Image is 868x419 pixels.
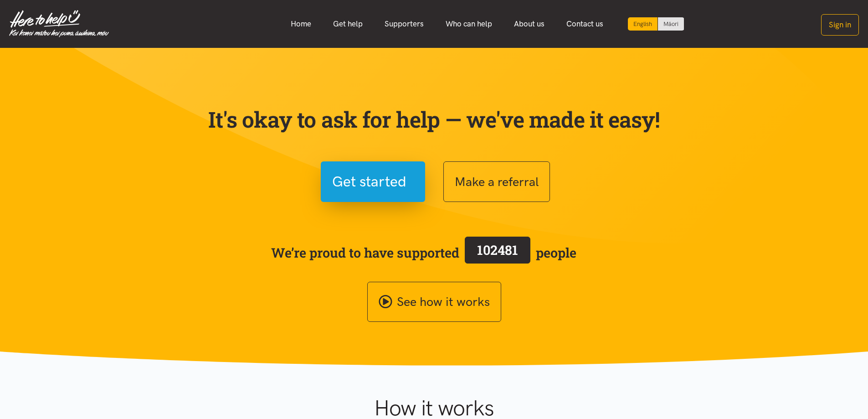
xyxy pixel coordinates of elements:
[435,14,503,34] a: Who can help
[271,235,576,270] span: We’re proud to have supported people
[321,161,425,202] button: Get started
[206,106,662,133] p: It's okay to ask for help — we've made it easy!
[658,17,684,31] a: Switch to Te Reo Māori
[821,14,859,36] button: Sign in
[459,235,536,270] a: 102481
[443,161,550,202] button: Make a referral
[628,17,658,31] div: Current language
[503,14,555,34] a: About us
[280,14,322,34] a: Home
[322,14,374,34] a: Get help
[332,170,406,193] span: Get started
[374,14,435,34] a: Supporters
[555,14,614,34] a: Contact us
[9,10,109,37] img: Home
[477,241,518,259] span: 102481
[367,282,501,322] a: See how it works
[628,17,684,31] div: Language toggle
